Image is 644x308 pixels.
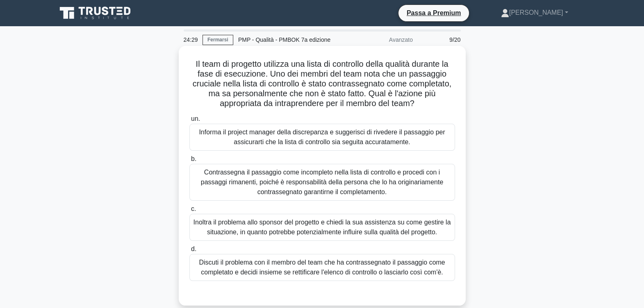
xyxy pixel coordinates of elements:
[481,5,588,21] a: [PERSON_NAME]
[191,155,196,162] span: b.
[203,35,233,45] a: Fermarsi
[418,32,466,48] div: 9/20
[509,9,563,16] font: [PERSON_NAME]
[402,8,466,18] a: Passa a Premium
[191,205,196,212] span: c.
[193,59,451,108] font: Il team di progetto utilizza una lista di controllo della qualità durante la fase di esecuzione. ...
[346,32,418,48] div: Avanzato
[189,164,455,201] div: Contrassegna il passaggio come incompleto nella lista di controllo e procedi con i passaggi riman...
[179,32,203,48] div: 24:29
[189,214,455,241] div: Inoltra il problema allo sponsor del progetto e chiedi la sua assistenza su come gestire la situa...
[189,124,455,151] div: Informa il project manager della discrepanza e suggerisci di rivedere il passaggio per assicurart...
[191,115,200,122] span: un.
[233,32,346,48] div: PMP - Qualità - PMBOK 7a edizione
[191,245,196,252] span: d.
[189,254,455,281] div: Discuti il problema con il membro del team che ha contrassegnato il passaggio come completato e d...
